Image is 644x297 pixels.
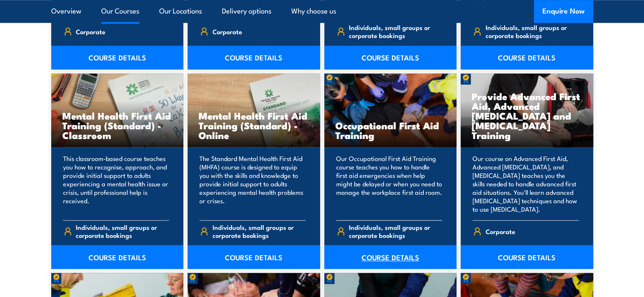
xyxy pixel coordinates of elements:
[199,154,306,213] p: The Standard Mental Health First Aid (MHFA) course is designed to equip you with the skills and k...
[76,25,105,38] span: Corporate
[349,223,442,239] span: Individuals, small groups or corporate bookings
[62,111,173,140] h3: Mental Health First Aid Training (Standard) - Classroom
[213,223,306,239] span: Individuals, small groups or corporate bookings
[461,46,593,69] a: COURSE DETAILS
[461,245,593,269] a: COURSE DETAILS
[188,46,320,69] a: COURSE DETAILS
[324,245,457,269] a: COURSE DETAILS
[213,25,242,38] span: Corporate
[51,46,184,69] a: COURSE DETAILS
[63,154,169,213] p: This classroom-based course teaches you how to recognise, approach, and provide initial support t...
[188,245,320,269] a: COURSE DETAILS
[51,245,184,269] a: COURSE DETAILS
[199,111,309,140] h3: Mental Health First Aid Training (Standard) - Online
[324,46,457,69] a: COURSE DETAILS
[349,23,442,39] span: Individuals, small groups or corporate bookings
[335,120,446,140] h3: Occupational First Aid Training
[472,91,582,140] h3: Provide Advanced First Aid, Advanced [MEDICAL_DATA] and [MEDICAL_DATA] Training
[486,225,515,238] span: Corporate
[473,154,579,213] p: Our course on Advanced First Aid, Advanced [MEDICAL_DATA], and [MEDICAL_DATA] teaches you the ski...
[486,23,579,39] span: Individuals, small groups or corporate bookings
[336,154,442,213] p: Our Occupational First Aid Training course teaches you how to handle first aid emergencies when h...
[76,223,169,239] span: Individuals, small groups or corporate bookings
